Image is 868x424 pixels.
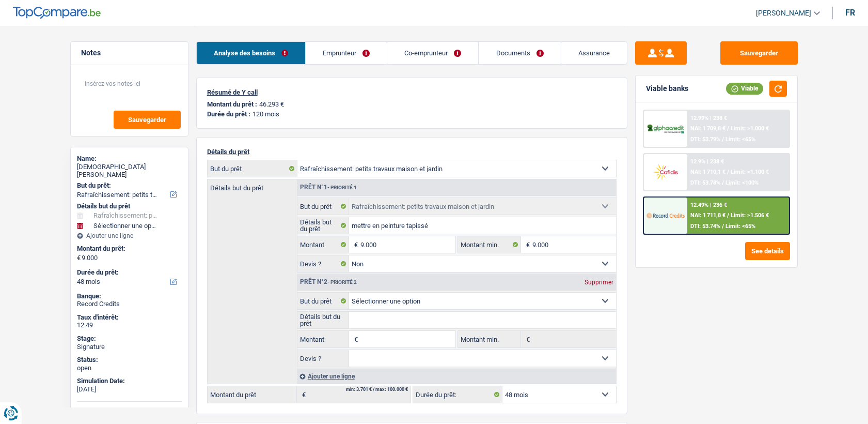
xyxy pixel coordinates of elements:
button: Sauvegarder [114,111,181,129]
span: DTI: 53.74% [690,223,720,230]
div: Name: [77,155,182,163]
span: € [521,331,532,347]
img: AlphaCredit [646,123,685,135]
div: [DEMOGRAPHIC_DATA][PERSON_NAME] [77,163,182,179]
span: NAI: 1 709,8 € [690,125,725,132]
div: 12.49% | 236 € [690,202,727,208]
span: Sauvegarder [128,116,166,123]
span: / [722,136,724,143]
span: NAI: 1 711,8 € [690,212,725,219]
h5: Notes [81,49,178,57]
p: Résumé de Y call [207,88,617,96]
a: Emprunteur [306,42,387,64]
span: € [521,236,532,253]
span: NAI: 1 710,1 € [690,169,725,175]
button: See details [745,242,790,260]
span: DTI: 53.79% [690,136,720,143]
div: Ajouter une ligne [297,369,616,384]
label: Montant min. [458,331,521,347]
img: Record Credits [646,206,685,225]
a: Documents [479,42,560,64]
div: 12.49 [77,321,182,329]
div: Ajouter une ligne [77,232,182,239]
span: / [722,179,724,186]
span: € [297,386,308,403]
label: Montant [297,331,350,347]
label: Durée du prêt: [413,386,502,403]
div: Banque: [77,292,182,300]
span: € [349,331,360,347]
label: But du prêt: [77,181,180,190]
span: DTI: 53.78% [690,179,720,186]
a: Analyse des besoins [197,42,305,64]
span: / [727,169,729,175]
label: Détails but du prêt [297,217,350,234]
div: Prêt n°2 [297,279,359,285]
button: Sauvegarder [720,41,798,65]
div: Record Credits [77,300,182,308]
span: Limit: <65% [725,136,755,143]
label: Montant du prêt [208,386,297,403]
span: Limit: <65% [725,223,755,230]
div: [DATE] [77,385,182,393]
div: min: 3.701 € / max: 100.000 € [346,387,408,392]
label: Devis ? [297,350,350,367]
label: But du prêt [297,293,350,309]
span: Limit: >1.000 € [731,125,769,132]
div: Supprimer [582,279,616,285]
span: / [727,125,729,132]
p: Montant du prêt : [207,100,257,108]
label: Montant du prêt: [77,245,180,253]
div: 12.9% | 238 € [690,158,724,165]
div: AlphaCredit: [77,406,182,415]
div: 12.99% | 238 € [690,115,727,122]
div: Viable banks [646,84,688,93]
span: € [77,254,81,262]
label: Détails but du prêt [208,179,297,191]
label: Devis ? [297,255,350,272]
div: Taux d'intérêt: [77,313,182,322]
span: € [349,236,360,253]
p: Durée du prêt : [207,110,250,118]
span: Limit: >1.100 € [731,169,769,175]
span: - Priorité 1 [327,185,357,190]
span: Limit: >1.506 € [731,212,769,219]
label: Durée du prêt: [77,268,180,277]
div: Status: [77,356,182,364]
div: Viable [726,83,763,94]
label: But du prêt [297,198,350,215]
label: Détails but du prêt [297,312,350,328]
p: Détails du prêt [207,148,617,156]
span: [PERSON_NAME] [756,9,811,18]
div: Prêt n°1 [297,184,359,191]
span: Limit: <100% [725,179,759,186]
img: Cofidis [646,162,685,181]
label: But du prêt [208,160,297,177]
a: Co-emprunteur [387,42,478,64]
label: Montant min. [458,236,521,253]
div: Détails but du prêt [77,202,182,210]
div: open [77,364,182,372]
div: Signature [77,343,182,351]
p: 120 mois [252,110,279,118]
a: [PERSON_NAME] [748,5,820,22]
label: Montant [297,236,350,253]
div: Stage: [77,335,182,343]
span: / [727,212,729,219]
a: Assurance [561,42,627,64]
span: - Priorité 2 [327,279,357,285]
div: Simulation Date: [77,377,182,385]
div: fr [845,8,855,18]
span: / [722,223,724,230]
img: TopCompare Logo [13,7,101,19]
p: 46.293 € [259,100,284,108]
